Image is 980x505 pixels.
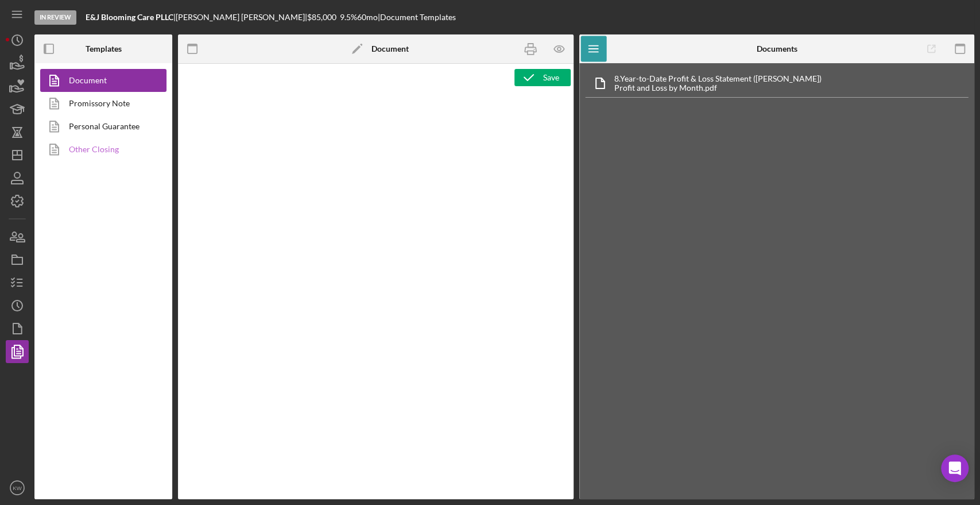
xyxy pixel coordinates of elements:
[514,69,571,86] button: Save
[176,13,307,22] div: [PERSON_NAME] [PERSON_NAME] |
[86,44,122,53] b: Templates
[543,69,559,86] div: Save
[614,83,822,92] div: Profit and Loss by Month.pdf
[340,13,357,22] div: 9.5 %
[34,10,76,25] div: In Review
[86,13,176,22] div: |
[357,13,378,22] div: 60 mo
[40,115,161,138] a: Personal Guarantee
[40,92,161,115] a: Promissory Note
[941,454,969,482] div: Open Intercom Messenger
[371,44,409,53] b: Document
[6,476,29,499] button: KW
[378,13,456,22] div: | Document Templates
[13,485,22,491] text: KW
[756,44,797,53] b: Documents
[307,12,336,22] span: $85,000
[614,74,822,83] div: 8. Year-to-Date Profit & Loss Statement ([PERSON_NAME])
[40,138,161,161] a: Other Closing
[86,12,173,22] b: E&J Blooming Care PLLC
[40,69,161,92] a: Document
